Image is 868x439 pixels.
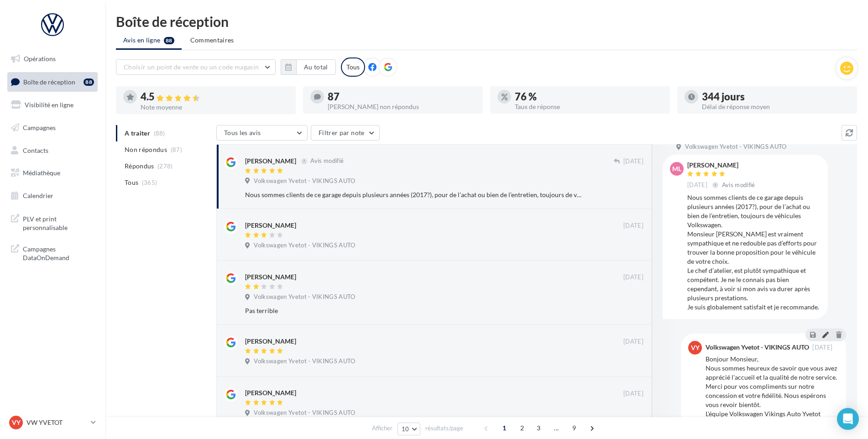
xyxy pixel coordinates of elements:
[245,337,296,346] div: [PERSON_NAME]
[613,304,643,317] button: Ignorer
[142,179,157,186] span: (365)
[623,157,643,166] span: [DATE]
[372,424,392,433] span: Afficher
[310,157,344,165] span: Avis modifié
[685,143,786,151] span: Volkswagen Yvetot - VIKINGS AUTO
[328,104,476,110] div: [PERSON_NAME] non répondus
[497,421,512,435] span: 1
[702,104,850,110] div: Délai de réponse moyen
[672,164,681,173] span: Ml
[245,306,584,315] div: Pas terrible
[7,414,98,431] a: VY VW YVETOT
[171,146,182,153] span: (87)
[245,388,296,397] div: [PERSON_NAME]
[141,104,288,110] div: Note moyenne
[281,59,336,75] button: Au total
[5,49,99,68] a: Opérations
[125,162,154,171] span: Répondus
[26,418,87,427] p: VW YVETOT
[23,146,48,154] span: Contacts
[702,92,850,102] div: 344 jours
[254,409,355,417] span: Volkswagen Yvetot - VIKINGS AUTO
[311,125,380,141] button: Filtrer par note
[837,408,859,430] div: Open Intercom Messenger
[245,190,584,199] div: Nous sommes clients de ce garage depuis plusieurs années (2017?), pour de l’achat ou bien de l’en...
[5,186,99,205] a: Calendrier
[25,101,73,109] span: Visibilité en ligne
[12,418,21,427] span: VY
[722,181,755,188] span: Avis modifié
[515,104,663,110] div: Taux de réponse
[706,355,839,418] div: Bonjour Monsieur, Nous sommes heureux de savoir que vous avez apprécié l'accueil et la qualité de...
[23,243,94,262] span: Campagnes DataOnDemand
[623,222,643,230] span: [DATE]
[245,157,296,166] div: [PERSON_NAME]
[402,425,409,433] span: 10
[24,55,56,63] span: Opérations
[687,162,757,168] div: [PERSON_NAME]
[23,78,75,85] span: Boîte de réception
[691,343,700,352] span: VY
[614,240,644,253] button: Ignorer
[328,92,476,102] div: 87
[687,181,707,189] span: [DATE]
[23,213,94,232] span: PLV et print personnalisable
[224,129,261,136] span: Tous les avis
[531,421,546,435] span: 3
[5,95,99,115] a: Visibilité en ligne
[812,345,832,350] span: [DATE]
[687,193,821,312] div: Nous sommes clients de ce garage depuis plusieurs années (2017?), pour de l’achat ou bien de l’en...
[125,145,167,154] span: Non répondus
[296,59,336,75] button: Au total
[623,338,643,346] span: [DATE]
[254,293,355,301] span: Volkswagen Yvetot - VIKINGS AUTO
[614,408,644,421] button: Ignorer
[397,423,421,435] button: 10
[5,118,99,137] a: Campagnes
[623,390,643,398] span: [DATE]
[425,424,463,433] span: résultats/page
[254,241,355,250] span: Volkswagen Yvetot - VIKINGS AUTO
[254,177,355,185] span: Volkswagen Yvetot - VIKINGS AUTO
[84,78,94,86] div: 88
[254,357,355,366] span: Volkswagen Yvetot - VIKINGS AUTO
[23,124,56,131] span: Campagnes
[623,273,643,282] span: [DATE]
[23,192,53,199] span: Calendrier
[116,59,276,75] button: Choisir un point de vente ou un code magasin
[614,356,644,369] button: Ignorer
[515,421,529,435] span: 2
[567,421,581,435] span: 9
[341,57,365,77] div: Tous
[23,169,60,177] span: Médiathèque
[706,344,809,350] div: Volkswagen Yvetot - VIKINGS AUTO
[141,92,288,102] div: 4.5
[190,36,234,45] span: Commentaires
[613,188,643,201] button: Ignorer
[5,209,99,236] a: PLV et print personnalisable
[245,272,296,282] div: [PERSON_NAME]
[515,92,663,102] div: 76 %
[5,141,99,160] a: Contacts
[5,163,99,183] a: Médiathèque
[116,15,857,28] div: Boîte de réception
[245,221,296,230] div: [PERSON_NAME]
[5,239,99,266] a: Campagnes DataOnDemand
[125,178,138,187] span: Tous
[157,162,173,170] span: (278)
[124,63,259,71] span: Choisir un point de vente ou un code magasin
[5,72,99,92] a: Boîte de réception88
[549,421,564,435] span: ...
[216,125,308,141] button: Tous les avis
